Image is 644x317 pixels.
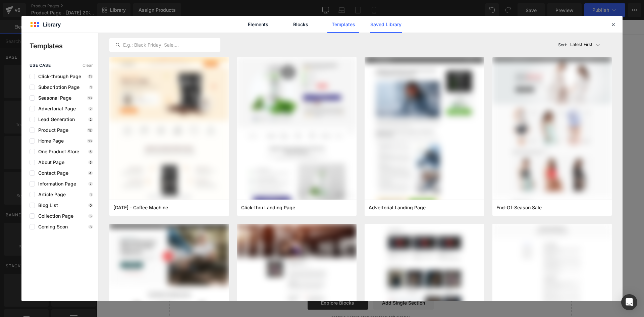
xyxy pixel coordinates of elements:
span: Default Title [286,100,316,114]
span: Add To Cart [361,149,388,155]
a: Saved Library [370,16,402,33]
a: Templates [327,16,359,33]
span: Click-through Page [35,74,81,79]
input: E.g.: Black Friday, Sale,... [110,41,220,49]
a: Creatine Monohydrate for Women® [78,177,114,213]
span: Blog List [35,203,58,208]
span: Inicio [63,22,74,30]
a: Blocks [285,16,317,33]
a: Mi tienda [32,18,56,33]
span: Home Page [35,138,64,144]
p: 2 [88,107,93,111]
a: Add Single Section [276,276,337,289]
p: 5 [88,160,93,164]
span: and use this template to present it on live store [199,55,361,63]
div: Open Intercom Messenger [621,294,637,310]
p: 11 [88,74,93,78]
p: 12 [87,128,93,132]
a: Creatine Monohydrate for Women® [115,177,151,213]
p: 1 [89,193,93,197]
span: Click-thru Landing Page [241,205,295,211]
img: Creatine Monohydrate for Women® [152,177,185,211]
span: Contacto [107,22,127,30]
span: Advertorial Landing Page [369,205,426,211]
span: use case [30,63,51,68]
span: Clear [83,63,93,68]
span: Product Page [35,127,68,133]
span: Advertorial Page [35,106,76,111]
span: Thanksgiving - Coffee Machine [113,205,168,211]
span: Seasonal Page [35,95,71,101]
p: 1 [89,85,93,89]
a: Creatine Monohydrate for Women® [317,63,431,71]
span: $250,000.00 [344,75,374,81]
span: One Product Store [35,149,79,154]
p: 3 [88,225,93,229]
p: Welcome to our store [160,5,388,9]
a: Elements [242,16,274,33]
span: Subscription Page [35,85,79,90]
p: 5 [88,214,93,218]
p: 0 [88,203,93,207]
p: 4 [88,171,93,175]
span: End-Of-Season Sale [496,205,542,211]
button: Abrir búsqueda [472,18,486,33]
a: Explore Blocks [211,276,271,289]
p: 18 [87,139,93,143]
span: Assign a product [199,56,243,63]
span: Catálogo [81,22,101,30]
a: Inicio [59,14,77,37]
button: Latest FirstSort:Latest First [557,38,612,52]
span: $119,900.00 [377,74,405,82]
img: Creatine Monohydrate for Women® [78,177,112,211]
button: Abrir menú de cuenta [486,18,500,33]
p: 18 [87,96,93,100]
p: 7 [88,182,93,186]
label: Quantity [279,119,470,127]
span: Sort: [559,43,569,47]
a: Catálogo [77,14,104,37]
p: or Drag & Drop elements from left sidebar [83,295,464,300]
span: Information Page [35,181,76,187]
img: Creatine Monohydrate for Women® [115,177,149,211]
button: Add To Cart [353,143,396,161]
span: About Page [35,160,64,165]
span: Contact Page [35,170,68,176]
span: Article Page [35,192,66,197]
img: Creatine Monohydrate for Women® [116,57,230,171]
span: Collection Page [35,213,73,219]
p: Latest First [571,42,592,48]
a: Creatine Monohydrate for Women® [152,177,187,213]
button: Abrir carrito Total de artículos en el carrito: 0 [500,18,515,33]
label: Title [279,92,470,100]
a: Contacto [104,14,131,37]
span: Lead Generation [35,117,75,122]
span: Coming Soon [35,224,68,229]
p: Templates [30,41,98,51]
span: Mi tienda [32,21,56,30]
p: 2 [88,117,93,121]
p: 5 [88,150,93,154]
